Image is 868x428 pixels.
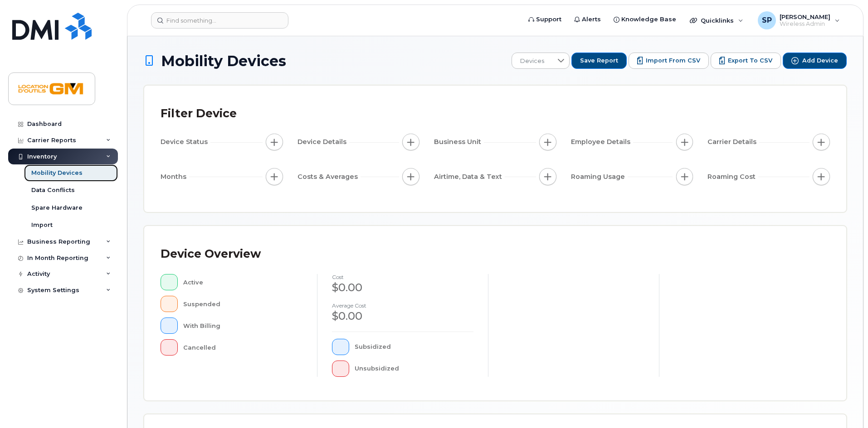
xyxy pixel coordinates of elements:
button: Export to CSV [711,53,781,69]
span: Save Report [580,57,618,65]
span: Roaming Usage [571,172,628,182]
span: Months [161,172,189,182]
button: Import from CSV [629,53,709,69]
span: Device Details [297,137,349,147]
span: Carrier Details [707,137,759,147]
button: Save Report [571,53,627,69]
div: With Billing [183,317,303,334]
h4: Average cost [332,303,473,308]
div: $0.00 [332,280,473,295]
div: Unsubsidized [355,361,474,377]
div: Subsidized [355,339,474,355]
span: Business Unit [434,137,484,147]
span: Costs & Averages [297,172,361,182]
h4: cost [332,274,473,280]
div: Device Overview [161,242,261,266]
span: Employee Details [571,137,633,147]
button: Add Device [783,53,847,69]
span: Device Status [161,137,210,147]
div: Cancelled [183,339,303,356]
span: Devices [512,53,552,69]
span: Import from CSV [646,57,700,65]
span: Add Device [802,57,838,65]
div: Suspended [183,296,303,312]
span: Airtime, Data & Text [434,172,505,182]
div: Filter Device [161,102,237,125]
span: Export to CSV [728,57,772,65]
span: Mobility Devices [161,53,286,69]
span: Roaming Cost [707,172,758,182]
div: Active [183,274,303,290]
div: $0.00 [332,308,473,324]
